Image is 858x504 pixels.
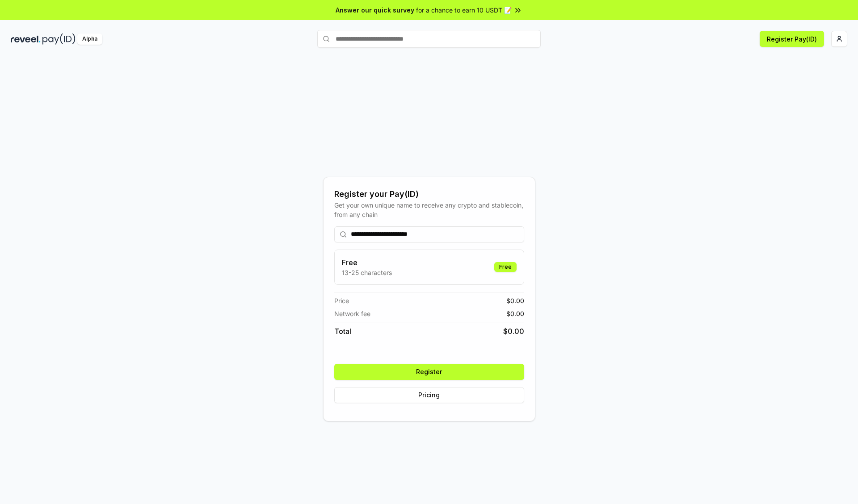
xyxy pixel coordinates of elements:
[760,31,824,47] button: Register Pay(ID)
[334,364,524,380] button: Register
[334,296,349,305] span: Price
[334,200,524,219] div: Get your own unique name to receive any crypto and stablecoin, from any chain
[416,5,512,15] span: for a chance to earn 10 USDT 📝
[334,326,351,337] span: Total
[503,326,524,337] span: $ 0.00
[342,268,392,277] p: 13-25 characters
[42,33,76,45] img: pay_id
[506,309,524,318] span: $ 0.00
[77,33,102,45] div: Alpha
[334,188,524,200] div: Register your Pay(ID)
[342,257,392,268] h3: Free
[11,33,41,45] img: reveel_dark
[334,387,524,403] button: Pricing
[336,5,414,15] span: Answer our quick survey
[494,262,517,272] div: Free
[506,296,524,305] span: $ 0.00
[334,309,370,318] span: Network fee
